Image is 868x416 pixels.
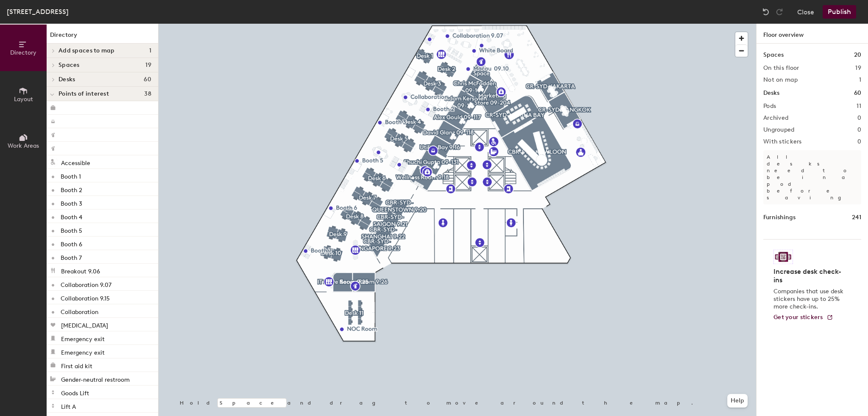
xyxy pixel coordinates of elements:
[47,30,158,44] h1: Directory
[763,103,776,110] h2: Pods
[763,88,779,98] h1: Desks
[854,50,861,60] h1: 20
[58,62,80,69] span: Spaces
[859,77,861,83] h2: 1
[763,127,795,133] h2: Ungrouped
[857,115,861,121] h2: 0
[763,115,788,121] h2: Archived
[61,171,81,180] p: Booth 1
[763,77,798,83] h2: Not on map
[61,401,76,410] p: Lift A
[773,250,793,264] img: Sticker logo
[58,76,75,83] span: Desks
[61,306,98,316] p: Collaboration
[763,65,799,72] h2: On this floor
[61,333,105,343] p: Emergency exit
[61,238,82,248] p: Booth 6
[763,213,796,222] h1: Furnishings
[857,138,861,145] h2: 0
[149,47,151,54] span: 1
[775,8,784,16] img: Redo
[7,6,69,17] div: [STREET_ADDRESS]
[762,8,770,16] img: Undo
[773,314,823,321] span: Get your stickers
[727,394,748,408] button: Help
[855,65,861,72] h2: 19
[763,150,861,204] p: All desks need to be in a pod before saving
[61,347,105,356] p: Emergency exit
[10,49,36,56] span: Directory
[854,88,861,98] h1: 60
[144,76,151,83] span: 60
[852,213,861,222] h1: 241
[145,62,151,69] span: 19
[58,47,115,54] span: Add spaces to map
[61,360,92,370] p: First aid kit
[8,142,39,149] span: Work Areas
[61,374,130,383] p: Gender-neutral restroom
[61,320,108,329] p: [MEDICAL_DATA]
[61,157,90,167] p: Accessible
[61,198,82,207] p: Booth 3
[757,24,868,44] h1: Floor overview
[773,288,846,311] p: Companies that use desk stickers have up to 25% more check-ins.
[61,211,82,221] p: Booth 4
[61,265,100,275] p: Breakout 9.06
[763,138,802,145] h2: With stickers
[773,314,833,321] a: Get your stickers
[61,279,111,289] p: Collaboration 9.07
[823,5,856,19] button: Publish
[763,50,784,60] h1: Spaces
[61,225,82,234] p: Booth 5
[857,127,861,133] h2: 0
[14,96,33,103] span: Layout
[773,267,846,284] h4: Increase desk check-ins
[797,5,814,19] button: Close
[144,91,151,97] span: 38
[61,252,82,262] p: Booth 7
[857,103,861,110] h2: 11
[61,184,82,194] p: Booth 2
[61,292,110,302] p: Collaboration 9.15
[61,387,89,397] p: Goods Lift
[58,91,109,97] span: Points of interest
